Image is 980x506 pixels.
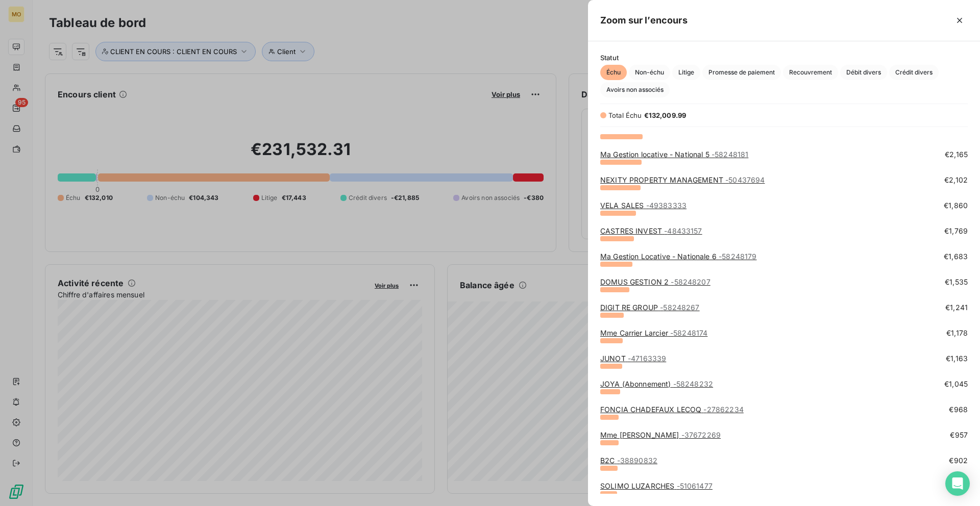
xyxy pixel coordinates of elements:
a: DIGIT RE GROUP [600,303,700,312]
button: Non-échu [629,65,670,80]
span: - 48433157 [664,226,702,235]
button: Débit divers [840,65,887,80]
button: Promesse de paiement [702,65,781,80]
span: - 58248267 [660,303,699,312]
a: Ma Gestion Locative - Nationale 6 [600,252,756,261]
span: €1,683 [944,251,968,262]
span: €968 [949,404,968,415]
span: €1,860 [944,200,968,211]
a: VELA SALES [600,201,687,210]
a: Ma Gestion locative - National 5 [600,150,748,159]
span: - 51061477 [677,482,713,490]
a: Mme [PERSON_NAME] [600,431,721,439]
button: Litige [672,65,700,80]
a: SOLIMO LUZARCHES [600,482,713,490]
h5: Zoom sur l’encours [600,13,688,28]
a: JUNOT [600,354,666,363]
a: B2C [600,456,657,465]
span: €1,178 [946,328,968,338]
a: FONCIA CHADEFAUX LECOQ [600,405,744,414]
button: Avoirs non associés [600,82,670,97]
span: €1,535 [945,277,968,287]
span: €1,241 [945,302,968,313]
button: Recouvrement [783,65,838,80]
span: - 47163339 [628,354,666,363]
span: - 58248207 [671,277,710,286]
span: - 50437694 [725,175,765,184]
a: CASTRES INVEST [600,226,702,235]
a: JOYA (Abonnement) [600,380,713,388]
a: DOMUS GESTION 2 [600,277,710,286]
span: €957 [950,430,968,440]
span: €2,165 [945,149,968,160]
span: - 37672269 [681,431,721,439]
span: €132,009.99 [644,111,687,119]
span: - 27862234 [703,405,743,414]
span: - 58248179 [719,252,756,261]
span: Statut [600,54,968,62]
span: €1,769 [944,226,968,236]
span: €902 [949,456,968,466]
span: - 58248232 [673,380,713,388]
button: Échu [600,65,627,80]
span: €1,163 [946,353,968,364]
div: grid [588,133,980,494]
span: €2,214 [944,124,968,134]
span: - 58248181 [712,150,748,159]
span: €2,102 [944,175,968,185]
span: - 49383333 [646,201,687,210]
a: Mme Carrier Larcier [600,328,707,337]
span: - 38890832 [617,456,657,465]
a: NEXITY PROPERTY MANAGEMENT [600,175,765,184]
span: Total Échu [608,111,642,119]
span: - 58248174 [670,328,707,337]
button: Crédit divers [889,65,939,80]
span: €1,045 [944,379,968,389]
div: Open Intercom Messenger [945,471,970,496]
